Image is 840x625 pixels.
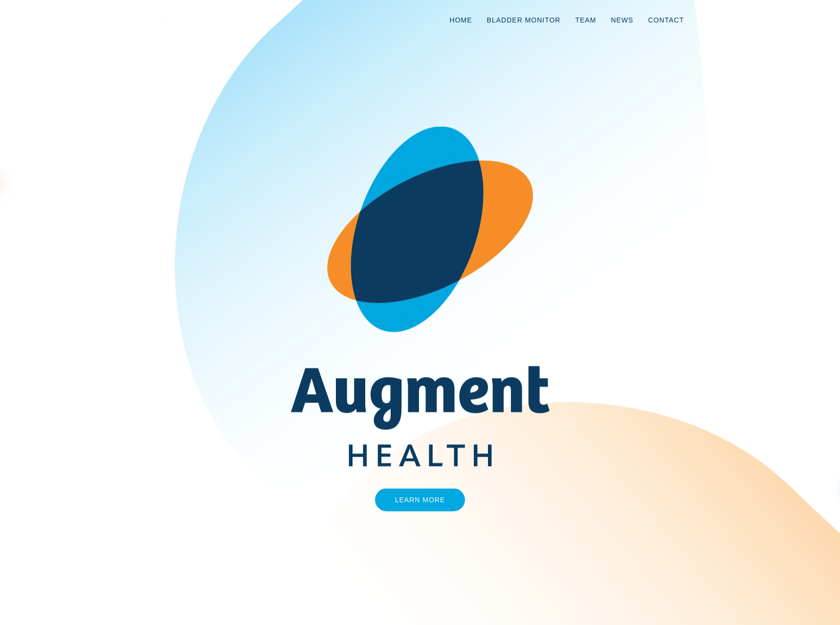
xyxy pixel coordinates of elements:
a: Bladder Monitor [480,4,568,36]
img: AugmentHealth_FullColor_Transparent.png [284,127,557,467]
a: Learn More [375,489,465,512]
img: logo [149,16,188,26]
a: Team [568,4,603,36]
a: News [603,4,641,36]
a: Contact [641,4,691,36]
a: Home [442,4,480,36]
